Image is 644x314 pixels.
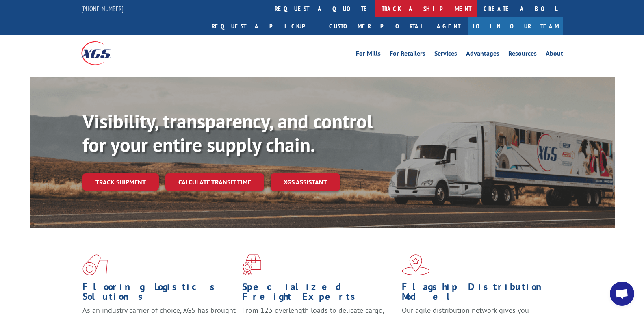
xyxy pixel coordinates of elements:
[402,254,430,275] img: xgs-icon-flagship-distribution-model-red
[466,50,499,59] a: Advantages
[546,50,563,59] a: About
[468,17,563,35] a: Join Our Team
[82,108,373,157] b: Visibility, transparency, and control for your entire supply chain.
[242,282,396,305] h1: Specialized Freight Experts
[390,50,425,59] a: For Retailers
[508,50,537,59] a: Resources
[434,50,457,59] a: Services
[356,50,381,59] a: For Mills
[402,282,555,305] h1: Flagship Distribution Model
[429,17,468,35] a: Agent
[610,282,634,306] div: Open chat
[242,254,261,275] img: xgs-icon-focused-on-flooring-red
[82,254,108,275] img: xgs-icon-total-supply-chain-intelligence-red
[323,17,429,35] a: Customer Portal
[81,4,124,13] a: [PHONE_NUMBER]
[271,173,340,191] a: XGS ASSISTANT
[82,173,159,191] a: Track shipment
[82,282,236,305] h1: Flooring Logistics Solutions
[165,173,264,191] a: Calculate transit time
[206,17,323,35] a: Request a pickup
